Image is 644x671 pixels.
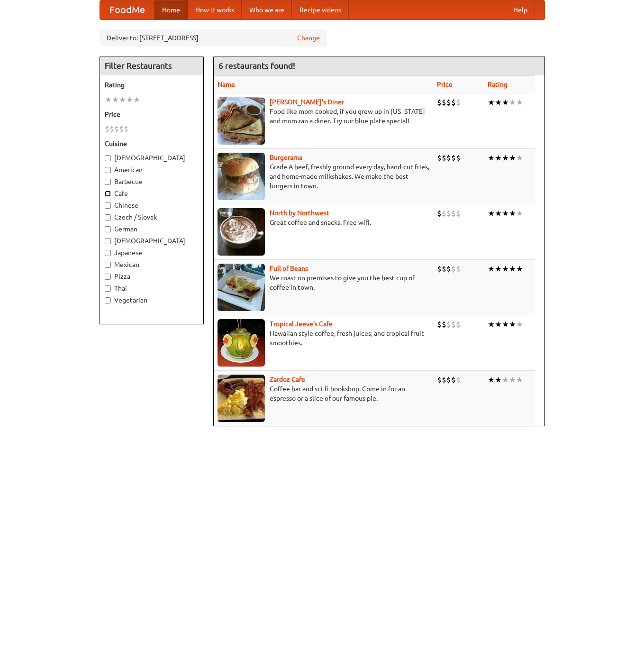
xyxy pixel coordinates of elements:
[218,97,265,145] img: sallys.jpg
[516,319,523,330] li: ★
[502,319,509,330] li: ★
[516,97,523,108] li: ★
[100,56,203,75] h4: Filter Restaurants
[105,262,111,268] input: Mexican
[446,264,451,274] li: $
[437,97,442,108] li: $
[105,124,109,134] li: $
[502,375,509,385] li: ★
[218,375,265,422] img: zardoz.jpg
[105,284,199,293] label: Thai
[105,201,199,210] label: Chinese
[105,139,199,148] h5: Cuisine
[119,94,126,105] li: ★
[456,97,461,108] li: $
[109,124,114,134] li: $
[446,319,451,330] li: $
[105,248,199,257] label: Japanese
[105,94,112,105] li: ★
[218,107,429,126] p: Food like mom cooked, if you grew up in [US_STATE] and mom ran a diner. Try our blue plate special!
[297,33,320,43] a: Change
[105,179,111,185] input: Barbecue
[437,375,442,385] li: $
[488,97,495,108] li: ★
[502,153,509,163] li: ★
[218,162,429,191] p: Grade A beef, freshly ground every day, hand-cut fries, and home-made milkshakes. We make the bes...
[154,0,188,19] a: Home
[442,375,446,385] li: $
[105,167,111,173] input: American
[502,208,509,219] li: ★
[100,29,327,46] div: Deliver to: [STREET_ADDRESS]
[124,124,128,134] li: $
[488,81,508,88] a: Rating
[495,319,502,330] li: ★
[105,297,111,303] input: Vegetarian
[488,264,495,274] li: ★
[270,265,308,272] a: Full of Beans
[456,375,461,385] li: $
[105,191,111,197] input: Cafe
[112,94,119,105] li: ★
[105,226,111,232] input: German
[218,264,265,311] img: beans.jpg
[442,97,446,108] li: $
[446,153,451,163] li: $
[270,320,333,328] a: Tropical Jeeve's Cafe
[105,110,199,119] h5: Price
[442,264,446,274] li: $
[442,319,446,330] li: $
[105,214,111,221] input: Czech / Slovak
[488,208,495,219] li: ★
[442,153,446,163] li: $
[451,375,456,385] li: $
[270,98,344,106] a: [PERSON_NAME]'s Diner
[495,208,502,219] li: ★
[437,319,442,330] li: $
[105,238,111,244] input: [DEMOGRAPHIC_DATA]
[437,264,442,274] li: $
[105,236,199,246] label: [DEMOGRAPHIC_DATA]
[451,208,456,219] li: $
[495,375,502,385] li: ★
[105,177,199,186] label: Barbecue
[456,319,461,330] li: $
[509,375,516,385] li: ★
[451,264,456,274] li: $
[218,153,265,200] img: burgerama.jpg
[105,189,199,198] label: Cafe
[105,224,199,234] label: German
[114,124,119,134] li: $
[516,264,523,274] li: ★
[218,61,295,70] ng-pluralize: 6 restaurants found!
[446,97,451,108] li: $
[456,153,461,163] li: $
[488,375,495,385] li: ★
[270,376,305,383] a: Zardoz Cafe
[270,154,302,161] a: Burgerama
[119,124,124,134] li: $
[509,208,516,219] li: ★
[105,260,199,269] label: Mexican
[105,212,199,222] label: Czech / Slovak
[456,264,461,274] li: $
[506,0,535,19] a: Help
[509,264,516,274] li: ★
[105,250,111,256] input: Japanese
[292,0,349,19] a: Recipe videos
[495,264,502,274] li: ★
[105,202,111,209] input: Chinese
[456,208,461,219] li: $
[437,208,442,219] li: $
[188,0,242,19] a: How it works
[105,80,199,90] h5: Rating
[509,97,516,108] li: ★
[218,218,429,227] p: Great coffee and snacks. Free wifi.
[105,274,111,280] input: Pizza
[495,153,502,163] li: ★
